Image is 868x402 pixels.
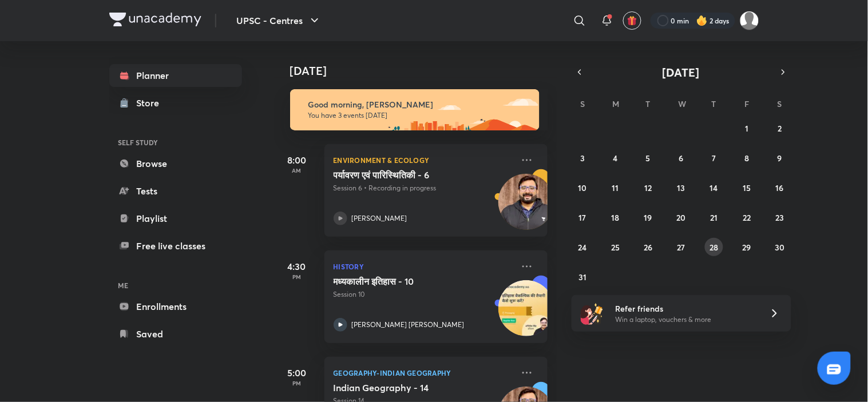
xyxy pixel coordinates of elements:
button: August 12, 2025 [639,178,657,197]
abbr: August 10, 2025 [578,182,587,193]
img: referral [581,302,604,325]
abbr: August 18, 2025 [612,212,620,223]
h5: मध्यकालीन इतिहास - 10 [334,276,476,287]
button: August 11, 2025 [607,178,625,197]
h5: 5:00 [274,366,320,380]
abbr: August 3, 2025 [580,153,585,164]
abbr: Saturday [778,98,782,109]
abbr: Wednesday [678,98,686,109]
h6: ME [109,276,242,295]
abbr: August 11, 2025 [612,182,619,193]
img: avatar [627,15,637,26]
button: August 13, 2025 [672,178,690,197]
p: PM [274,273,320,280]
p: Geography-Indian Geography [334,366,513,380]
button: August 26, 2025 [639,238,657,256]
button: August 2, 2025 [771,119,789,137]
button: August 18, 2025 [607,208,625,226]
p: AM [274,167,320,174]
h4: [DATE] [290,64,559,78]
abbr: August 24, 2025 [578,242,587,253]
button: August 16, 2025 [771,178,789,197]
img: Company Logo [109,13,201,26]
h5: 4:30 [274,260,320,273]
button: August 23, 2025 [771,208,789,226]
button: August 15, 2025 [738,178,756,197]
a: Planner [109,64,242,87]
button: August 22, 2025 [738,208,756,226]
a: Enrollments [109,295,242,318]
button: August 1, 2025 [738,119,756,137]
button: August 14, 2025 [705,178,723,197]
h5: 8:00 [274,153,320,167]
abbr: August 17, 2025 [579,212,586,223]
button: August 27, 2025 [672,238,690,256]
p: Session 6 • Recording in progress [334,183,513,193]
abbr: August 28, 2025 [710,242,718,253]
abbr: August 4, 2025 [613,153,618,164]
button: UPSC - Centres [230,9,328,32]
abbr: Monday [613,98,620,109]
button: [DATE] [588,64,775,80]
abbr: August 9, 2025 [778,153,782,164]
button: August 9, 2025 [771,149,789,167]
button: August 24, 2025 [573,238,592,256]
a: Playlist [109,207,242,230]
p: History [334,260,513,273]
button: August 17, 2025 [573,208,592,226]
a: Saved [109,323,242,345]
abbr: August 30, 2025 [775,242,784,253]
img: morning [290,89,540,130]
h6: Refer friends [615,303,756,315]
abbr: August 6, 2025 [679,153,683,164]
p: [PERSON_NAME] [352,213,407,224]
a: Store [109,91,242,114]
abbr: August 21, 2025 [710,212,718,223]
p: Environment & Ecology [334,153,513,167]
abbr: August 12, 2025 [645,182,652,193]
abbr: August 31, 2025 [578,272,586,282]
abbr: August 19, 2025 [644,212,652,223]
p: PM [274,380,320,387]
abbr: Thursday [712,98,716,109]
abbr: August 22, 2025 [743,212,751,223]
p: Session 10 [334,289,513,300]
button: August 30, 2025 [771,238,789,256]
abbr: August 13, 2025 [677,182,685,193]
button: August 5, 2025 [639,149,657,167]
abbr: August 15, 2025 [743,182,751,193]
abbr: August 7, 2025 [712,153,716,164]
button: avatar [623,11,641,30]
div: Store [137,96,167,110]
abbr: August 5, 2025 [646,153,651,164]
img: streak [696,15,708,26]
abbr: Tuesday [646,98,651,109]
span: [DATE] [663,65,700,80]
abbr: August 29, 2025 [743,242,751,253]
button: August 29, 2025 [738,238,756,256]
img: Abhijeet Srivastav [740,11,759,30]
button: August 20, 2025 [672,208,690,226]
abbr: August 27, 2025 [677,242,685,253]
button: August 10, 2025 [573,178,592,197]
h5: पर्यावरण एवं पारिस्थितिकी - 6 [334,169,476,181]
p: You have 3 events [DATE] [308,111,529,120]
p: [PERSON_NAME] [PERSON_NAME] [352,320,465,330]
p: Win a laptop, vouchers & more [615,315,756,325]
h5: Indian Geography - 14 [334,382,476,393]
abbr: Friday [744,98,749,109]
abbr: August 2, 2025 [778,123,782,134]
a: Browse [109,152,242,175]
button: August 6, 2025 [672,149,690,167]
abbr: Sunday [580,98,585,109]
button: August 31, 2025 [573,268,592,286]
abbr: August 8, 2025 [744,153,749,164]
button: August 7, 2025 [705,149,723,167]
button: August 3, 2025 [573,149,592,167]
abbr: August 14, 2025 [710,182,718,193]
button: August 19, 2025 [639,208,657,226]
button: August 4, 2025 [607,149,625,167]
button: August 21, 2025 [705,208,723,226]
abbr: August 26, 2025 [644,242,653,253]
abbr: August 25, 2025 [611,242,620,253]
